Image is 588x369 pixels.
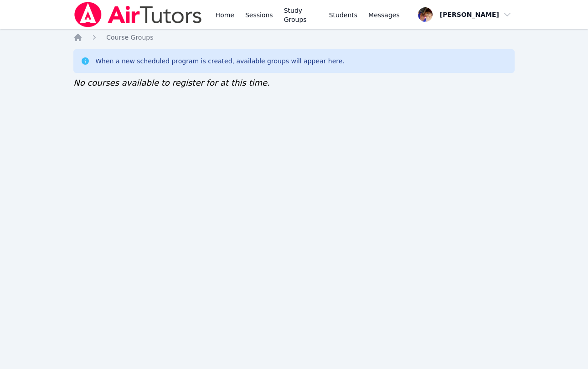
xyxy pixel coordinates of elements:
[73,2,202,27] img: Air Tutors
[106,34,153,41] span: Course Groups
[368,10,400,20] span: Messages
[73,78,270,87] span: No courses available to register for at this time.
[106,33,153,42] a: Course Groups
[73,33,515,42] nav: Breadcrumb
[95,56,345,66] div: When a new scheduled program is created, available groups will appear here.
